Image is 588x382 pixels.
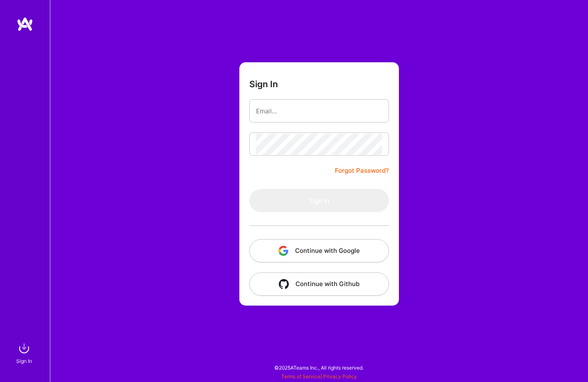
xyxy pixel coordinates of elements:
[249,239,389,262] button: Continue with Google
[249,189,389,212] button: Sign In
[281,373,357,380] span: |
[16,357,32,365] div: Sign In
[281,373,320,380] a: Terms of Service
[50,357,588,378] div: © 2025 ATeams Inc., All rights reserved.
[279,279,289,289] img: icon
[335,166,389,176] a: Forgot Password?
[17,17,33,32] img: logo
[249,272,389,296] button: Continue with Github
[256,100,382,122] input: Email...
[17,340,32,365] a: sign inSign In
[278,246,288,256] img: icon
[323,373,357,380] a: Privacy Policy
[16,340,32,357] img: sign in
[249,79,278,89] h3: Sign In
